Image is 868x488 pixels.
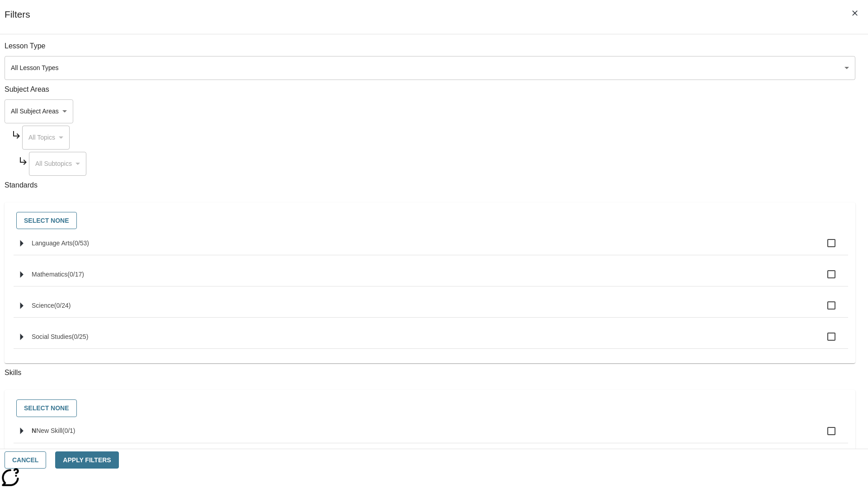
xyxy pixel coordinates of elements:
[22,126,70,150] div: Select a Subject Area
[32,271,67,278] span: Mathematics
[16,212,77,230] button: Select None
[16,399,77,417] button: Select None
[29,152,86,176] div: Select a Subject Area
[72,239,89,247] span: 0 standards selected/53 standards in group
[5,56,855,80] div: Select a lesson type
[5,41,855,52] p: Lesson Type
[32,302,54,309] span: Science
[12,210,848,232] div: Select standards
[5,451,46,469] button: Cancel
[67,271,84,278] span: 0 standards selected/17 standards in group
[12,397,848,419] div: Select skills
[14,231,848,356] ul: Select standards
[5,84,855,95] p: Subject Areas
[5,9,30,34] h1: Filters
[55,451,118,469] button: Apply Filters
[32,427,36,434] span: N
[32,239,72,247] span: Language Arts
[5,180,855,191] p: Standards
[72,333,89,340] span: 0 standards selected/25 standards in group
[5,368,855,378] p: Skills
[845,4,864,23] button: Close Filters side menu
[36,427,62,434] span: New Skill
[54,302,71,309] span: 0 standards selected/24 standards in group
[32,333,72,340] span: Social Studies
[5,99,73,123] div: Select a Subject Area
[62,427,75,434] span: 0 skills selected/1 skills in group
